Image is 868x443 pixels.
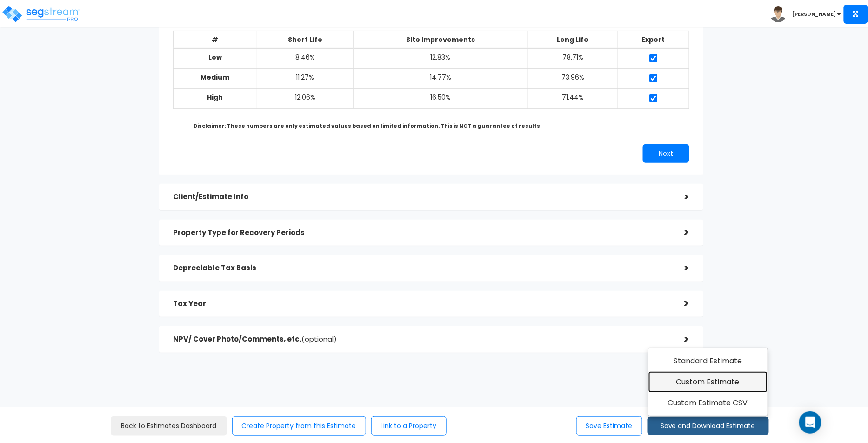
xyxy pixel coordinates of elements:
[576,416,642,436] button: Save Estimate
[257,88,353,108] td: 12.06%
[194,122,541,129] b: Disclaimer: These numbers are only estimated values based on limited information. This is NOT a g...
[671,296,689,311] div: >
[201,73,230,82] b: Medium
[648,350,768,372] a: Standard Estimate
[643,144,689,163] button: Next
[173,229,671,237] h5: Property Type for Recovery Periods
[671,332,689,347] div: >
[173,300,671,308] h5: Tax Year
[371,416,447,436] button: Link to a Property
[648,392,768,414] a: Custom Estimate CSV
[354,31,528,48] th: Site Improvements
[111,416,227,436] a: Back to Estimates Dashboard
[1,5,80,23] img: logo_pro_r.png
[354,88,528,108] td: 16.50%
[173,336,671,343] h5: NPV/ Cover Photo/Comments, etc.
[671,261,689,275] div: >
[257,68,353,88] td: 11.27%
[354,48,528,69] td: 12.83%
[793,11,836,18] b: [PERSON_NAME]
[208,53,222,62] b: Low
[528,68,618,88] td: 73.96%
[671,190,689,204] div: >
[301,334,337,344] span: (optional)
[648,417,769,435] button: Save and Download Estimate
[528,48,618,69] td: 78.71%
[648,371,768,393] a: Custom Estimate
[770,6,787,22] img: avatar.png
[173,193,671,201] h5: Client/Estimate Info
[671,225,689,240] div: >
[257,48,353,69] td: 8.46%
[528,88,618,108] td: 71.44%
[257,31,353,48] th: Short Life
[618,31,689,48] th: Export
[207,93,223,102] b: High
[528,31,618,48] th: Long Life
[799,411,821,434] div: Open Intercom Messenger
[354,68,528,88] td: 14.77%
[173,264,671,272] h5: Depreciable Tax Basis
[174,31,257,48] th: #
[232,416,366,436] button: Create Property from this Estimate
